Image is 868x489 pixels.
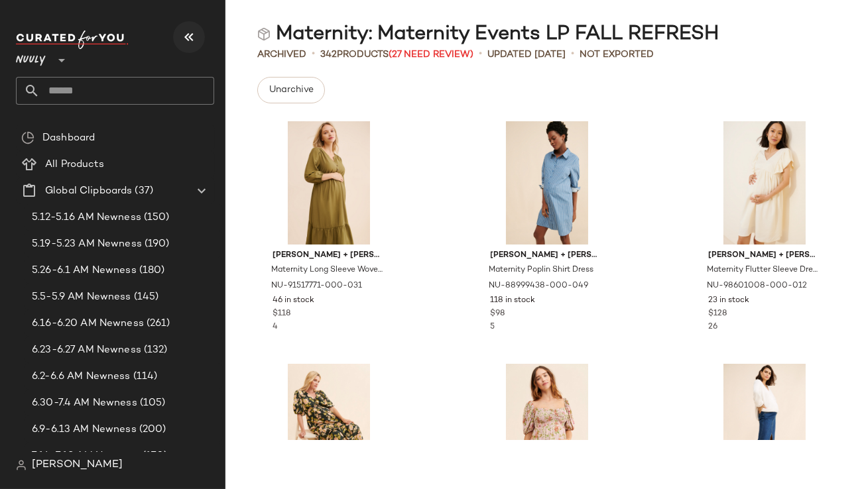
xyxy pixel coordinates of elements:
span: 5.12-5.16 AM Newness [32,210,141,225]
img: svg%3e [257,28,271,41]
img: cfy_white_logo.C9jOOHJF.svg [16,30,129,49]
span: Maternity Flutter Sleeve Dress [707,264,820,276]
span: 6.2-6.6 AM Newness [32,369,131,384]
span: 5.5-5.9 AM Newness [32,290,131,305]
span: [PERSON_NAME] + [PERSON_NAME] [708,250,821,262]
span: 6.9-6.13 AM Newness [32,422,137,437]
span: (200) [137,422,166,437]
span: (37) [132,184,153,199]
span: (132) [141,343,168,358]
span: Unarchive [269,85,314,95]
div: Maternity: Maternity Events LP FALL REFRESH [257,21,719,48]
span: All Products [45,157,104,172]
span: 5 [491,323,495,331]
img: 98601008_012_b [698,121,832,244]
span: $128 [708,308,727,320]
span: NU-98601008-000-012 [707,280,807,292]
span: 5.26-6.1 AM Newness [32,263,137,278]
img: svg%3e [21,131,34,144]
p: updated [DATE] [487,48,566,62]
span: (180) [137,263,165,278]
span: [PERSON_NAME] + [PERSON_NAME] [491,250,603,262]
span: Archived [257,48,306,62]
span: [PERSON_NAME] [32,457,123,473]
span: NU-88999438-000-049 [489,280,589,292]
img: 91256875_091_b [698,364,832,487]
span: (27 Need Review) [389,50,473,60]
img: svg%3e [16,460,27,470]
button: Unarchive [257,77,325,103]
span: 23 in stock [708,295,749,307]
span: (190) [142,237,170,252]
span: 46 in stock [273,295,314,307]
span: 26 [708,323,717,331]
span: 6.16-6.20 AM Newness [32,316,144,331]
span: • [312,46,315,62]
span: [PERSON_NAME] + [PERSON_NAME] [273,250,385,262]
span: (170) [140,449,168,464]
span: • [571,46,574,62]
span: (261) [144,316,170,331]
span: Maternity Long Sleeve Woven Dress [271,264,384,276]
span: 342 [320,50,337,60]
span: Global Clipboards [45,184,132,199]
span: 6.23-6.27 AM Newness [32,343,141,358]
span: NU-91517771-000-031 [271,280,362,292]
div: Products [320,48,473,62]
span: 4 [273,323,278,331]
span: Dashboard [42,131,95,146]
span: (114) [131,369,158,384]
span: • [479,46,482,62]
span: $98 [491,308,505,320]
img: 88999438_049_b [480,121,614,244]
span: 118 in stock [491,295,536,307]
img: 66551250_066_b4 [480,364,614,487]
span: (145) [131,290,159,305]
span: $118 [273,308,290,320]
span: Maternity Poplin Shirt Dress [489,264,594,276]
span: 6.30-7.4 AM Newness [32,396,137,411]
img: 85305654_000_b [262,364,396,487]
img: 91517771_031_b [262,121,396,244]
span: 7.14-7.18 AM Newness [32,449,140,464]
p: Not Exported [580,48,654,62]
span: 5.19-5.23 AM Newness [32,237,142,252]
span: (105) [137,396,166,411]
span: (150) [141,210,170,225]
span: Nuuly [16,45,46,69]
